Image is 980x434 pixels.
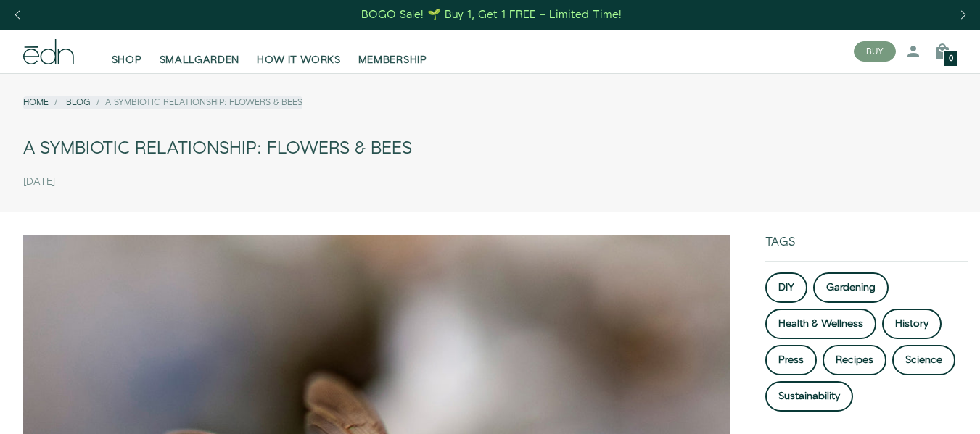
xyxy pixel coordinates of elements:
[23,133,957,165] div: A Symbiotic Relationship: Flowers & Bees
[765,272,807,303] a: DIY
[151,36,249,67] a: SMALLGARDEN
[23,96,49,109] a: Home
[350,36,436,67] a: MEMBERSHIP
[949,55,953,63] span: 0
[765,345,817,375] a: Press
[854,41,896,62] button: BUY
[361,7,622,22] div: BOGO Sale! 🌱 Buy 1, Get 1 FREE – Limited Time!
[23,96,302,109] nav: breadcrumbs
[813,272,889,303] a: Gardening
[91,96,302,109] li: A Symbiotic Relationship: Flowers & Bees
[791,391,965,427] iframe: Opens a widget where you can find more information
[765,235,968,261] div: Tags
[360,4,623,26] a: BOGO Sale! 🌱 Buy 1, Get 1 FREE – Limited Time!
[358,53,427,67] span: MEMBERSHIP
[160,53,240,67] span: SMALLGARDEN
[892,345,955,375] a: Science
[103,36,151,67] a: SHOP
[248,36,349,67] a: HOW IT WORKS
[823,345,886,375] a: Recipes
[765,309,876,339] a: Health & Wellness
[112,53,142,67] span: SHOP
[23,176,55,188] time: [DATE]
[66,96,91,109] a: Blog
[882,309,942,339] a: History
[257,53,340,67] span: HOW IT WORKS
[765,381,853,412] a: Sustainability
